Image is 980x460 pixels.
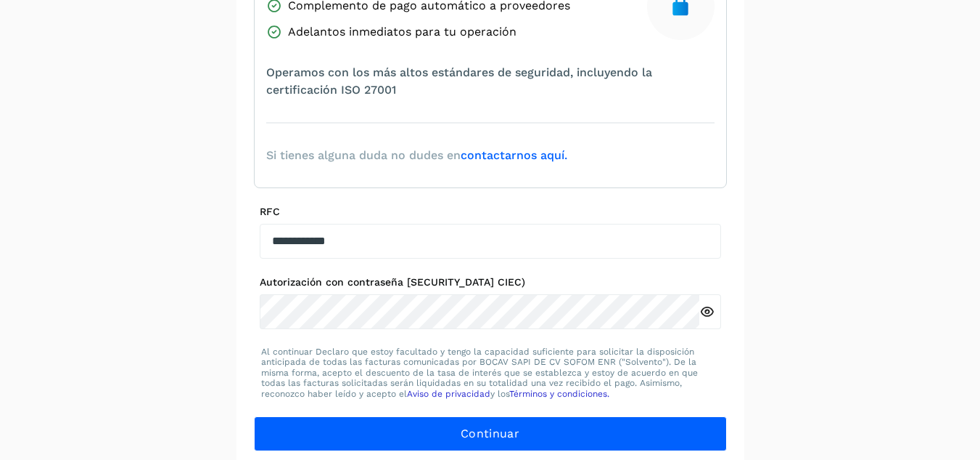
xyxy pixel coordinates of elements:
label: Autorización con contraseña [SECURITY_DATA] CIEC) [260,276,721,288]
p: Al continuar Declaro que estoy facultado y tengo la capacidad suficiente para solicitar la dispos... [261,347,720,399]
span: Operamos con los más altos estándares de seguridad, incluyendo la certificación ISO 27001 [266,64,715,99]
a: contactarnos aquí. [461,148,567,162]
span: Continuar [461,426,519,442]
a: Términos y condiciones. [509,389,609,399]
button: Continuar [254,416,727,451]
a: Aviso de privacidad [407,389,490,399]
span: Si tienes alguna duda no dudes en [266,147,567,164]
label: RFC [260,206,721,218]
span: Adelantos inmediatos para tu operación [288,23,516,41]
